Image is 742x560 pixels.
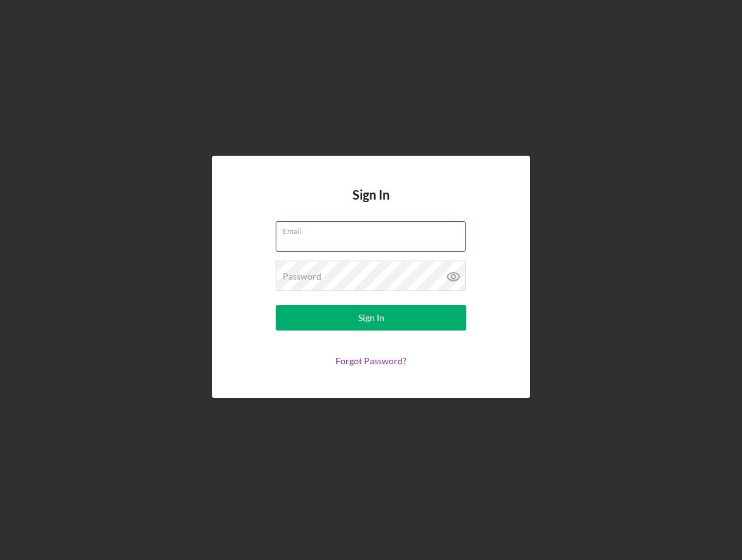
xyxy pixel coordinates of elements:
label: Password [283,271,321,282]
label: Email [283,222,466,236]
h4: Sign In [353,188,389,221]
div: Sign In [358,305,384,331]
a: Forgot Password? [335,355,407,366]
button: Sign In [276,305,466,331]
